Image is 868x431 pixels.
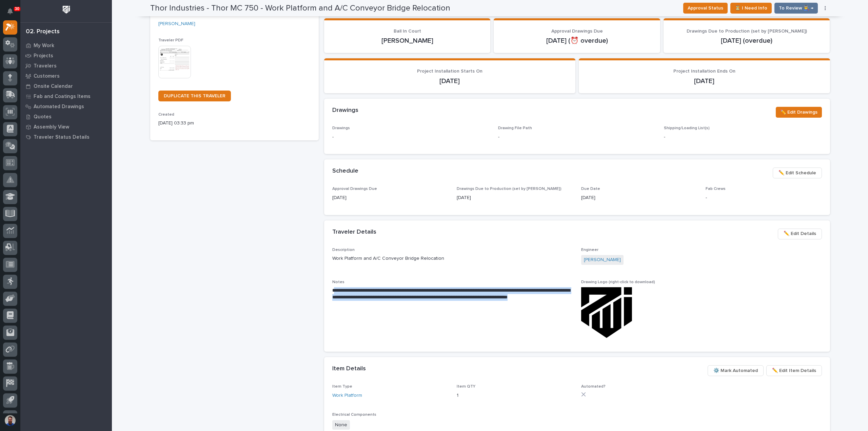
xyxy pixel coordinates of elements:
[20,40,112,51] a: My Work
[20,91,112,101] a: Fab and Coatings Items
[332,248,355,252] span: Description
[34,134,90,140] p: Traveler Status Details
[581,194,697,201] p: [DATE]
[332,134,490,141] p: -
[332,413,376,417] span: Electrical Components
[773,168,822,178] button: ✏️ Edit Schedule
[332,77,567,85] p: [DATE]
[457,392,573,399] p: 1
[34,124,69,130] p: Assembly View
[15,6,19,11] p: 30
[34,94,91,100] p: Fab and Coatings Items
[766,365,822,376] button: ✏️ Edit Item Details
[332,194,449,201] p: [DATE]
[60,3,73,16] img: Workspace Logo
[780,108,817,116] span: ✏️ Edit Drawings
[672,37,822,45] p: [DATE] (overdue)
[498,126,532,130] span: Drawing File Path
[730,3,772,14] button: ⏳ I Need Info
[784,230,816,238] span: ✏️ Edit Details
[3,4,17,18] button: Notifications
[688,4,723,12] span: Approval Status
[20,71,112,81] a: Customers
[20,122,112,132] a: Assembly View
[34,53,53,59] p: Projects
[20,101,112,112] a: Automated Drawings
[332,255,573,262] p: Work Platform and A/C Conveyor Bridge Relocation
[20,112,112,122] a: Quotes
[332,126,350,130] span: Drawings
[332,37,482,45] p: [PERSON_NAME]
[735,4,767,12] span: ⏳ I Need Info
[457,187,561,191] span: Drawings Due to Production (set by [PERSON_NAME])
[551,29,603,34] span: Approval Drawings Due
[26,28,60,36] div: 02. Projects
[164,94,225,98] span: DUPLICATE THIS TRAVELER
[332,168,358,175] h2: Schedule
[34,63,57,69] p: Travelers
[34,83,73,90] p: Onsite Calendar
[34,104,84,110] p: Automated Drawings
[774,3,818,14] button: To Review 👨‍🏭 →
[34,43,54,49] p: My Work
[150,3,450,13] h2: Thor Industries - Thor MC 750 - Work Platform and A/C Conveyor Bridge Relocation
[34,114,52,120] p: Quotes
[158,113,174,117] span: Created
[8,8,17,19] div: Notifications30
[158,20,195,27] a: [PERSON_NAME]
[706,194,822,201] p: -
[158,91,231,101] a: DUPLICATE THIS TRAVELER
[457,385,475,389] span: Item QTY
[581,287,632,338] img: Su99NARlVTurXqiP2UizvpTpoxtbIYNort5nrT1KLBk
[457,194,573,201] p: [DATE]
[417,69,482,74] span: Project Installation Starts On
[779,4,813,12] span: To Review 👨‍🏭 →
[664,126,710,130] span: Shipping/Loading List(s)
[394,29,421,34] span: Ball In Court
[332,229,376,236] h2: Traveler Details
[776,107,822,118] button: ✏️ Edit Drawings
[20,61,112,71] a: Travelers
[687,29,807,34] span: Drawings Due to Production (set by [PERSON_NAME])
[502,37,652,45] p: [DATE] (⏰ overdue)
[332,365,366,373] h2: Item Details
[683,3,728,14] button: Approval Status
[581,280,655,284] span: Drawing Logo (right-click to download)
[581,248,598,252] span: Engineer
[581,385,606,389] span: Automated?
[713,367,758,375] span: ⚙️ Mark Automated
[34,73,60,79] p: Customers
[673,69,735,74] span: Project Installation Ends On
[706,187,726,191] span: Fab Crews
[20,132,112,142] a: Traveler Status Details
[3,413,17,428] button: users-avatar
[587,77,822,85] p: [DATE]
[778,229,822,239] button: ✏️ Edit Details
[584,256,621,263] a: [PERSON_NAME]
[20,51,112,61] a: Projects
[332,107,358,114] h2: Drawings
[332,420,350,430] span: None
[498,134,499,141] p: -
[158,38,183,42] span: Traveler PDF
[581,187,600,191] span: Due Date
[20,81,112,91] a: Onsite Calendar
[772,367,816,375] span: ✏️ Edit Item Details
[708,365,764,376] button: ⚙️ Mark Automated
[332,280,344,284] span: Notes
[778,169,816,177] span: ✏️ Edit Schedule
[332,187,377,191] span: Approval Drawings Due
[332,392,362,399] a: Work Platform
[332,385,352,389] span: Item Type
[664,134,822,141] p: -
[158,120,311,127] p: [DATE] 03:33 pm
